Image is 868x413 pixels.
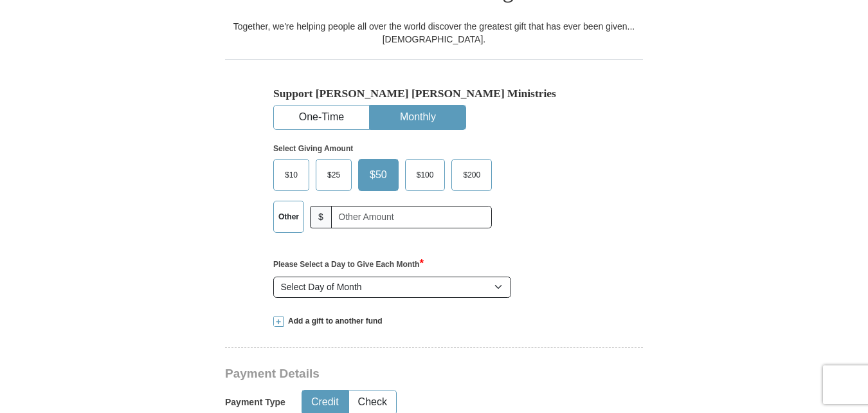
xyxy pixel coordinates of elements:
span: $10 [278,165,304,185]
span: $100 [410,165,440,185]
div: Together, we're helping people all over the world discover the greatest gift that has ever been g... [225,20,643,46]
input: Other Amount [331,206,492,228]
h3: Payment Details [225,367,553,381]
span: $25 [321,165,347,185]
span: $200 [457,165,487,185]
span: Add a gift to another fund [284,316,383,327]
button: One-Time [274,106,369,129]
strong: Please Select a Day to Give Each Month [273,260,424,269]
label: Other [274,201,303,232]
span: $ [310,206,332,228]
button: Monthly [370,106,466,129]
strong: Select Giving Amount [273,144,353,153]
h5: Payment Type [225,397,285,408]
h5: Support [PERSON_NAME] [PERSON_NAME] Ministries [273,87,595,100]
span: $50 [363,165,393,185]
